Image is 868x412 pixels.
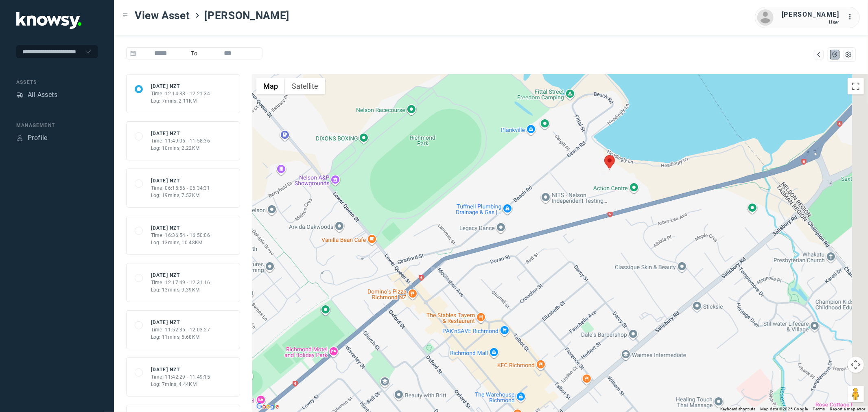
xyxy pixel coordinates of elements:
button: Map camera controls [848,357,864,373]
button: Keyboard shortcuts [720,406,755,412]
span: Map data ©2025 Google [760,407,808,411]
div: Time: 11:52:36 - 12:03:27 [151,326,210,333]
div: [DATE] NZT [151,224,210,232]
button: Show satellite imagery [285,78,325,94]
img: Google [254,401,281,412]
div: Profile [28,133,48,143]
button: Drag Pegman onto the map to open Street View [848,386,864,402]
a: Open this area in Google Maps (opens a new window) [254,401,281,412]
div: Log: 13mins, 10.48KM [151,239,210,246]
div: Assets [16,79,98,86]
div: > [194,12,201,19]
div: : [848,12,857,23]
div: Time: 06:15:56 - 06:34:31 [151,184,210,192]
img: avatar.png [757,9,774,26]
div: [DATE] NZT [151,177,210,184]
div: Log: 7mins, 4.44KM [151,381,210,388]
span: View Asset [135,8,190,23]
div: Toggle Menu [122,13,128,18]
button: Show street map [256,78,285,94]
div: Log: 13mins, 9.39KM [151,286,210,294]
div: Time: 11:42:29 - 11:49:15 [151,373,210,381]
div: User [782,20,840,25]
a: Terms (opens in new tab) [813,407,825,411]
div: Assets [16,91,24,99]
div: Time: 16:36:54 - 16:50:06 [151,232,210,239]
div: [DATE] NZT [151,319,210,326]
div: [DATE] NZT [151,272,210,279]
div: List [845,51,852,58]
div: [DATE] NZT [151,130,210,137]
div: Log: 10mins, 2.22KM [151,145,210,152]
a: Report a map error [830,407,866,411]
span: To [186,47,203,59]
button: Toggle fullscreen view [848,78,864,94]
div: Management [16,122,98,129]
a: AssetsAll Assets [16,90,57,100]
div: Time: 11:49:06 - 11:58:36 [151,137,210,145]
div: [DATE] NZT [151,366,210,373]
img: Application Logo [16,12,81,29]
div: Profile [16,134,24,142]
div: Map [815,51,822,58]
div: [DATE] NZT [151,83,210,90]
div: [PERSON_NAME] [782,10,840,20]
div: Log: 11mins, 5.68KM [151,333,210,341]
a: ProfileProfile [16,133,48,143]
span: [PERSON_NAME] [205,8,289,23]
div: Log: 7mins, 2.11KM [151,97,210,105]
div: Time: 12:17:49 - 12:31:16 [151,279,210,286]
div: Time: 12:14:38 - 12:21:34 [151,90,210,97]
tspan: ... [848,14,856,20]
div: All Assets [28,90,57,100]
div: Map [831,51,839,58]
div: Log: 19mins, 7.53KM [151,192,210,199]
div: : [848,12,857,22]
